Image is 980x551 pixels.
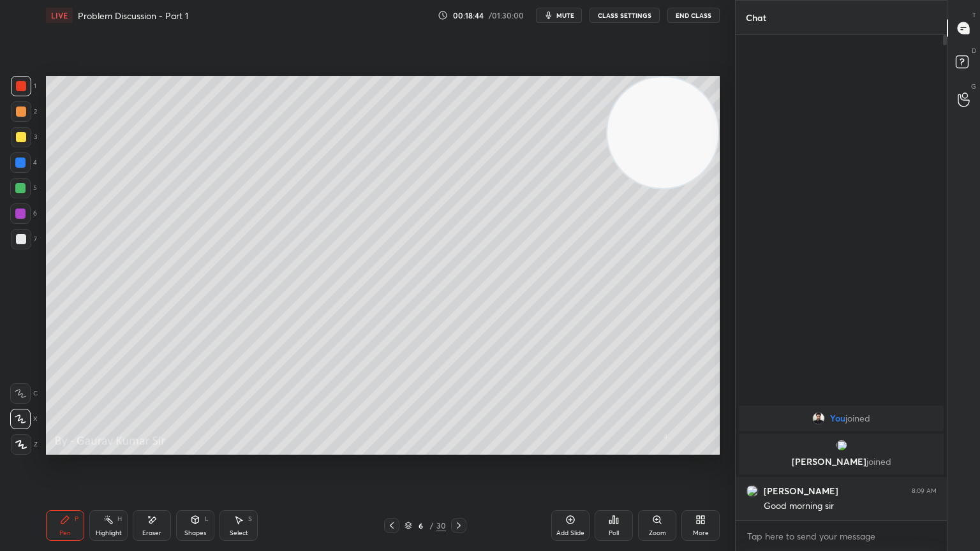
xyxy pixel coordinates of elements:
[117,516,122,522] div: H
[184,530,206,536] div: Shapes
[972,46,976,55] p: D
[556,11,574,20] span: mute
[10,409,38,429] div: X
[11,434,38,455] div: Z
[11,127,37,147] div: 3
[609,530,619,536] div: Poll
[649,530,666,536] div: Zoom
[971,82,976,91] p: G
[142,530,161,536] div: Eraser
[248,516,252,522] div: S
[866,455,891,467] span: joined
[736,403,947,520] div: grid
[590,8,660,23] button: CLASS SETTINGS
[11,76,36,96] div: 1
[736,1,776,34] p: Chat
[78,10,188,22] h4: Problem Discussion - Part 1
[230,530,248,536] div: Select
[10,152,37,173] div: 4
[812,412,825,425] img: 53d07d7978e04325acf49187cf6a1afc.jpg
[845,413,870,423] span: joined
[746,457,936,467] p: [PERSON_NAME]
[59,530,71,536] div: Pen
[667,8,720,23] button: End Class
[10,178,37,198] div: 5
[556,530,584,536] div: Add Slide
[536,8,582,23] button: mute
[746,485,759,497] img: 3
[764,485,838,497] h6: [PERSON_NAME]
[10,383,38,404] div: C
[693,530,709,536] div: More
[430,522,434,529] div: /
[75,516,78,522] div: P
[205,516,209,522] div: L
[835,439,848,452] img: 3
[764,500,937,513] div: Good morning sir
[11,229,37,249] div: 7
[972,10,976,20] p: T
[11,101,37,122] div: 2
[912,487,937,495] div: 8:09 AM
[10,203,37,224] div: 6
[830,413,845,423] span: You
[436,520,446,531] div: 30
[46,8,73,23] div: LIVE
[96,530,122,536] div: Highlight
[415,522,427,529] div: 6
